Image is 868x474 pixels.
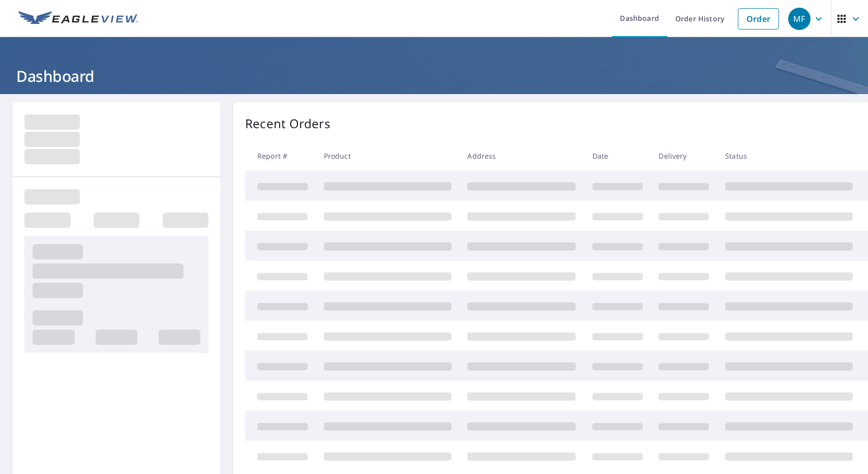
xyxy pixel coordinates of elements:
[788,8,811,30] div: MF
[459,141,584,171] th: Address
[717,141,861,171] th: Status
[584,141,651,171] th: Date
[245,114,331,133] p: Recent Orders
[316,141,460,171] th: Product
[738,8,779,29] a: Order
[18,11,138,26] img: EV Logo
[12,66,856,86] h1: Dashboard
[650,141,717,171] th: Delivery
[245,141,316,171] th: Report #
